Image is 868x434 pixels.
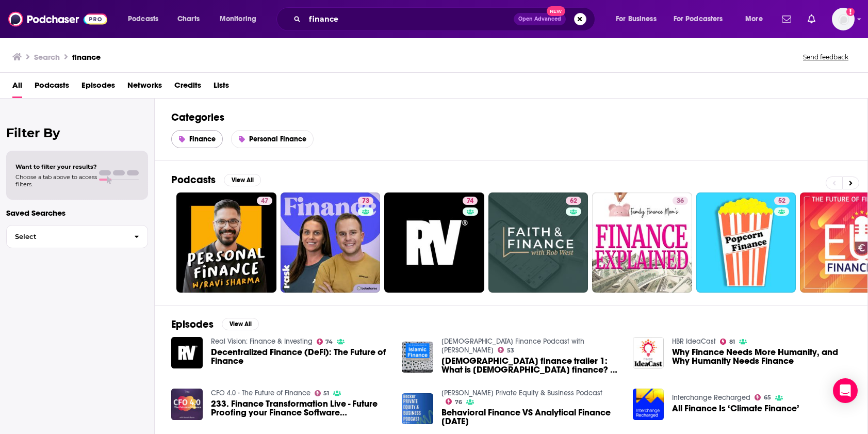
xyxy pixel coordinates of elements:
h3: finance [72,52,101,62]
a: Charts [171,11,206,27]
button: open menu [121,11,172,27]
a: 81 [720,339,735,345]
span: Podcasts [128,12,158,26]
img: User Profile [832,8,855,30]
img: 233. Finance Transformation Live - Future Proofing your Finance Software Architecture [171,389,203,420]
a: 53 [498,347,514,353]
a: 52 [774,197,790,205]
img: Podchaser - Follow, Share and Rate Podcasts [8,9,107,29]
button: Show profile menu [832,8,855,30]
span: More [745,12,763,26]
h2: Filter By [6,125,148,140]
span: 51 [323,391,329,396]
a: Islamic finance trailer 1: What is Islamic finance? | Almir Colan [441,357,620,374]
a: Finance [171,130,223,148]
button: View All [222,318,259,330]
span: 36 [677,196,684,206]
a: Networks [127,77,162,98]
span: Want to filter your results? [15,163,97,170]
a: Podcasts [35,77,69,98]
span: 81 [729,340,735,344]
span: Select [7,233,126,240]
span: Charts [177,12,200,26]
span: Decentralized Finance (DeFi): The Future of Finance [211,348,390,365]
a: PodcastsView All [171,173,261,186]
span: 52 [778,196,785,206]
input: Search podcasts, credits, & more... [305,11,514,27]
span: 73 [362,196,369,206]
a: 73 [358,197,373,205]
span: 76 [455,400,462,405]
span: Why Finance Needs More Humanity, and Why Humanity Needs Finance [672,348,851,365]
span: 62 [570,196,577,206]
button: Open AdvancedNew [514,13,566,25]
img: Islamic finance trailer 1: What is Islamic finance? | Almir Colan [402,342,433,373]
a: All [12,77,22,98]
a: 65 [755,394,771,400]
a: 62 [566,197,581,205]
a: Behavioral Finance VS Analytical Finance 2-28-22 [441,408,620,426]
a: 76 [446,398,462,405]
button: View All [224,174,261,186]
a: 74 [463,197,478,205]
button: Select [6,225,148,248]
span: For Podcasters [674,12,723,26]
span: 65 [764,395,771,400]
a: 74 [384,192,484,293]
a: 74 [317,339,333,345]
button: open menu [212,11,270,27]
h2: Categories [171,111,851,124]
span: 47 [261,196,268,206]
span: For Business [616,12,657,26]
a: Show notifications dropdown [804,10,820,28]
img: Why Finance Needs More Humanity, and Why Humanity Needs Finance [633,337,664,368]
button: open menu [738,11,776,27]
svg: Add a profile image [846,8,855,16]
span: Monitoring [220,12,256,26]
a: 52 [696,192,796,293]
a: Episodes [81,77,115,98]
a: 47 [257,197,272,205]
button: Send feedback [800,53,851,61]
span: Finance [189,135,216,143]
span: 74 [467,196,473,206]
img: Behavioral Finance VS Analytical Finance 2-28-22 [402,393,433,425]
a: HBR IdeaCast [672,337,716,346]
span: Lists [214,77,229,98]
a: Interchange Recharged [672,393,750,402]
a: Show notifications dropdown [778,10,795,28]
a: 51 [315,390,330,396]
img: Decentralized Finance (DeFi): The Future of Finance [171,337,203,368]
a: 36 [673,197,688,205]
div: Search podcasts, credits, & more... [286,7,605,31]
h3: Search [34,52,60,62]
span: Choose a tab above to access filters. [15,173,97,188]
p: Saved Searches [6,208,148,218]
span: New [547,6,565,16]
a: 73 [281,192,381,293]
span: Open Advanced [518,17,561,22]
span: 74 [325,340,333,344]
a: EpisodesView All [171,318,259,331]
span: [DEMOGRAPHIC_DATA] finance trailer 1: What is [DEMOGRAPHIC_DATA] finance? | [PERSON_NAME] [441,357,620,374]
a: Credits [174,77,201,98]
a: 233. Finance Transformation Live - Future Proofing your Finance Software Architecture [211,399,390,417]
a: 62 [488,192,588,293]
h2: Episodes [171,318,214,331]
span: Personal Finance [249,135,306,143]
img: All Finance Is ‘Climate Finance’ [633,389,664,420]
button: open menu [667,11,738,27]
span: 53 [507,348,514,353]
span: Behavioral Finance VS Analytical Finance [DATE] [441,408,620,426]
